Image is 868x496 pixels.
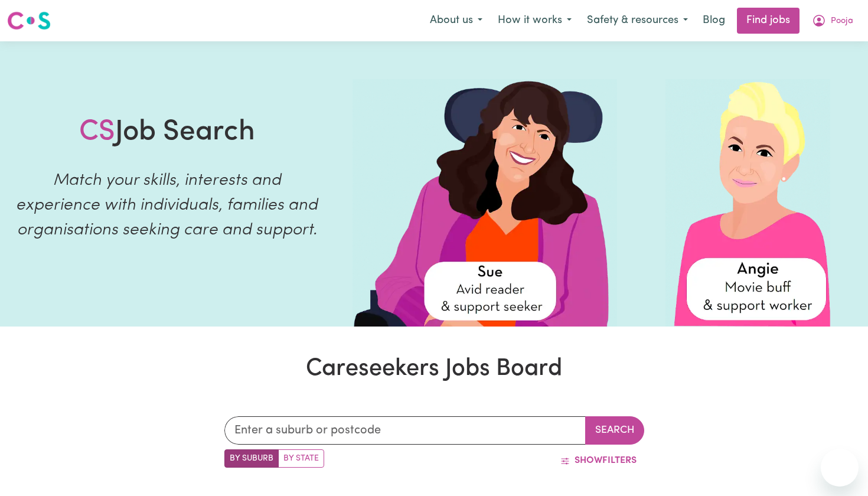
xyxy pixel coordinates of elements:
[79,118,115,146] span: CS
[14,168,319,243] p: Match your skills, interests and experience with individuals, families and organisations seeking ...
[224,416,586,445] input: Enter a suburb or postcode
[422,8,490,33] button: About us
[696,8,732,34] a: Blog
[831,15,853,28] span: Pooja
[490,8,579,33] button: How it works
[575,456,602,465] span: Show
[821,449,859,487] iframe: Button to launch messaging window
[224,449,279,468] label: Search by suburb/post code
[278,449,324,468] label: Search by state
[7,7,51,34] a: Careseekers logo
[579,8,696,33] button: Safety & resources
[585,416,644,445] button: Search
[737,8,800,34] a: Find jobs
[804,8,861,33] button: My Account
[79,116,255,150] h1: Job Search
[7,10,51,31] img: Careseekers logo
[553,449,644,472] button: ShowFilters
